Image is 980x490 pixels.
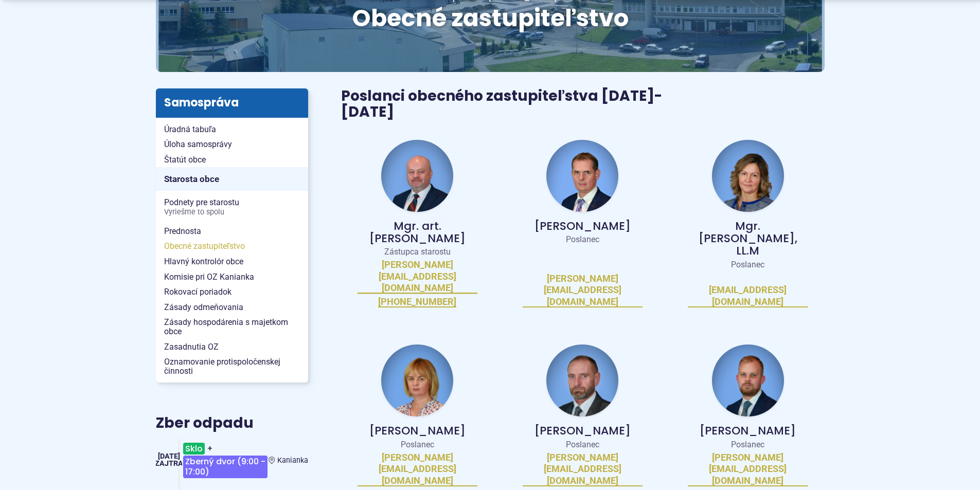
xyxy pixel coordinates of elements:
[164,152,300,168] span: Štatút obce
[358,247,477,257] p: Zástupca starostu
[156,315,308,339] a: Zásady hospodárenia s majetkom obce
[164,284,300,300] span: Rokovací poriadok
[156,284,308,300] a: Rokovací poriadok
[378,296,456,308] a: [PHONE_NUMBER]
[156,137,308,152] a: Úloha samosprávy
[523,234,643,245] p: Poslanec
[712,344,784,416] img: fotka - Michal Kollár
[688,452,808,487] a: [PERSON_NAME][EMAIL_ADDRESS][DOMAIN_NAME]
[164,171,300,187] span: Starosta obce
[158,452,180,461] span: [DATE]
[183,443,205,455] span: Sklo
[156,354,308,378] a: Oznamovanie protispoločenskej činnosti
[156,88,308,117] h3: Samospráva
[164,339,300,355] span: Zasadnutia OZ
[358,259,477,294] a: [PERSON_NAME][EMAIL_ADDRESS][DOMAIN_NAME]
[156,254,308,269] a: Hlavný kontrolór obce
[156,239,308,254] a: Obecné zastupiteľstvo
[164,239,300,254] span: Obecné zastupiteľstvo
[523,220,643,232] p: [PERSON_NAME]
[712,140,784,212] img: fotka - Andrea Filt
[352,2,629,34] span: Obecné zastupiteľstvo
[523,452,643,487] a: [PERSON_NAME][EMAIL_ADDRESS][DOMAIN_NAME]
[688,425,808,437] p: [PERSON_NAME]
[156,152,308,168] a: Štatút obce
[155,459,183,468] span: Zajtra
[156,269,308,285] a: Komisie pri OZ Kanianka
[277,456,308,465] span: Kanianka
[164,269,300,285] span: Komisie pri OZ Kanianka
[688,440,808,450] p: Poslanec
[164,224,300,239] span: Prednosta
[164,315,300,339] span: Zásady hospodárenia s majetkom obce
[156,339,308,355] a: Zasadnutia OZ
[164,195,300,219] span: Podnety pre starostu
[688,220,808,258] p: Mgr. [PERSON_NAME], LL.M
[164,254,300,269] span: Hlavný kontrolór obce
[341,86,662,122] span: Poslanci obecného zastupiteľstva [DATE]-[DATE]
[688,284,808,307] a: [EMAIL_ADDRESS][DOMAIN_NAME]
[523,425,643,437] p: [PERSON_NAME]
[182,439,269,482] h3: +
[156,224,308,239] a: Prednosta
[164,300,300,315] span: Zásady odmeňovania
[156,195,308,219] a: Podnety pre starostuVyriešme to spolu
[381,140,453,212] img: fotka - Jozef Baláž
[358,452,477,487] a: [PERSON_NAME][EMAIL_ADDRESS][DOMAIN_NAME]
[183,456,268,478] span: Zberný dvor (9:00 - 17:00)
[156,415,308,431] h3: Zber odpadu
[156,300,308,315] a: Zásady odmeňovania
[164,354,300,378] span: Oznamovanie protispoločenskej činnosti
[358,440,477,450] p: Poslanec
[546,344,618,416] img: fotka - Peter Hraňo
[164,208,300,216] span: Vyriešme to spolu
[523,440,643,450] p: Poslanec
[156,439,308,482] a: Sklo+Zberný dvor (9:00 - 17:00) Kanianka [DATE] Zajtra
[164,122,300,137] span: Úradná tabuľa
[546,140,618,212] img: fotka - Andrej Baláž
[523,273,643,308] a: [PERSON_NAME][EMAIL_ADDRESS][DOMAIN_NAME]
[381,344,453,416] img: fotka - Miroslava Hollá
[156,167,308,191] a: Starosta obce
[358,425,477,437] p: [PERSON_NAME]
[688,260,808,270] p: Poslanec
[358,220,477,245] p: Mgr. art. [PERSON_NAME]
[156,122,308,137] a: Úradná tabuľa
[164,137,300,152] span: Úloha samosprávy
